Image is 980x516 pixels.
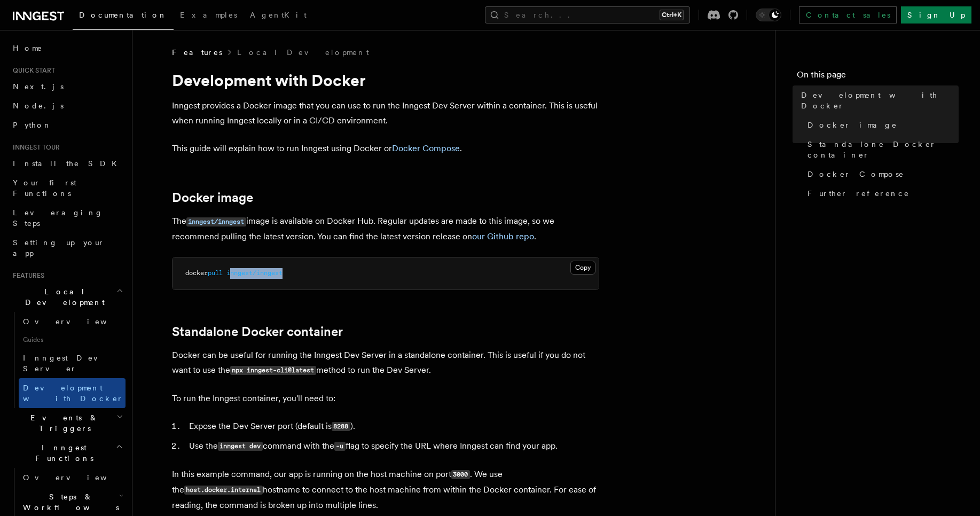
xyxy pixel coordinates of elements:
a: Local Development [237,47,369,58]
button: Search...Ctrl+K [485,6,690,24]
span: Steps & Workflows [19,491,119,513]
li: Use the command with the flag to specify the URL where Inngest can find your app. [186,439,599,454]
p: In this example command, our app is running on the host machine on port . We use the hostname to ... [172,467,599,513]
code: inngest/inngest [186,217,246,226]
span: Features [172,47,222,58]
a: Overview [19,312,126,331]
span: Your first Functions [13,178,76,198]
a: Sign Up [901,6,971,24]
span: Overview [23,473,133,482]
li: Expose the Dev Server port (default is ). [186,419,599,434]
a: Docker image [172,190,253,205]
span: Python [13,121,52,129]
span: Events & Triggers [9,412,116,434]
span: Guides [19,331,126,348]
div: Local Development [9,312,126,408]
a: Development with Docker [797,85,959,115]
p: Inngest provides a Docker image that you can use to run the Inngest Dev Server within a container... [172,98,599,128]
span: Setting up your app [13,238,105,257]
span: Docker Compose [807,169,904,179]
span: Leveraging Steps [13,208,103,228]
a: Standalone Docker container [172,324,343,339]
span: Node.js [13,101,64,110]
span: Home [13,43,43,53]
a: Documentation [73,3,174,30]
a: Docker image [803,115,959,135]
p: The image is available on Docker Hub. Regular updates are made to this image, so we recommend pul... [172,214,599,244]
a: Home [9,38,126,58]
span: docker [185,269,208,277]
span: Examples [180,11,237,19]
button: Inngest Functions [9,438,126,468]
span: Local Development [9,286,116,308]
code: host.docker.internal [184,486,263,495]
a: Leveraging Steps [9,203,126,233]
a: Further reference [803,184,959,203]
p: To run the Inngest container, you'll need to: [172,391,599,406]
span: Quick start [9,66,55,75]
span: Further reference [807,188,910,199]
button: Copy [570,261,595,275]
span: Inngest Functions [9,442,115,464]
code: npx inngest-cli@latest [230,366,316,375]
a: Standalone Docker container [803,135,959,165]
a: inngest/inngest [186,216,246,226]
button: Events & Triggers [9,408,126,438]
span: Inngest tour [9,143,60,152]
code: 8288 [332,422,350,431]
a: Overview [19,468,126,487]
button: Toggle dark mode [756,9,781,21]
a: Next.js [9,77,126,96]
a: Docker Compose [803,165,959,184]
a: Docker Compose [392,143,460,153]
span: Docker image [807,120,897,130]
code: -u [334,442,346,451]
span: Features [9,271,44,280]
a: Examples [174,3,244,29]
span: AgentKit [250,11,307,19]
code: 3000 [451,470,470,479]
p: This guide will explain how to run Inngest using Docker or . [172,141,599,156]
a: Inngest Dev Server [19,348,126,378]
code: inngest dev [218,442,263,451]
span: inngest/inngest [226,269,283,277]
a: Your first Functions [9,173,126,203]
a: our Github repo [472,231,534,241]
span: Install the SDK [13,159,123,168]
span: Standalone Docker container [807,139,959,160]
span: Overview [23,317,133,326]
p: Docker can be useful for running the Inngest Dev Server in a standalone container. This is useful... [172,348,599,378]
a: Development with Docker [19,378,126,408]
span: Documentation [79,11,167,19]
a: Contact sales [799,6,897,24]
span: Development with Docker [801,90,959,111]
h1: Development with Docker [172,71,599,90]
span: Inngest Dev Server [23,354,114,373]
a: AgentKit [244,3,313,29]
button: Local Development [9,282,126,312]
a: Python [9,115,126,135]
a: Setting up your app [9,233,126,263]
span: Next.js [13,82,64,91]
span: Development with Docker [23,384,123,403]
a: Node.js [9,96,126,115]
h4: On this page [797,68,959,85]
a: Install the SDK [9,154,126,173]
span: pull [208,269,223,277]
kbd: Ctrl+K [660,10,684,20]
